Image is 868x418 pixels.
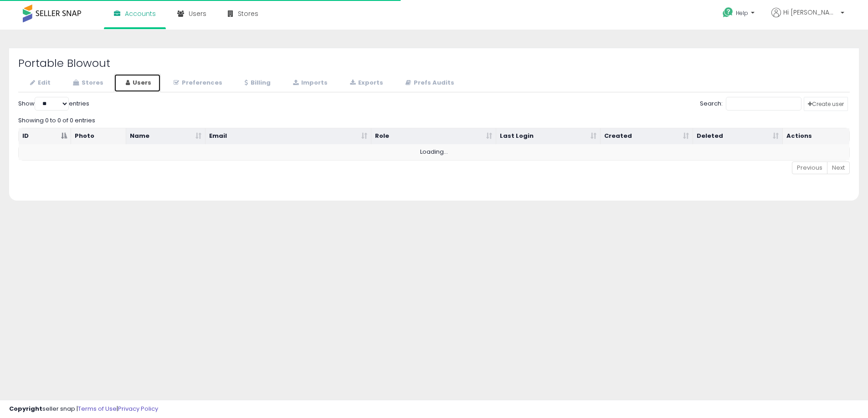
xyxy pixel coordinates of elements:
div: Showing 0 to 0 of 0 entries [18,113,850,125]
a: Stores [61,74,113,92]
h2: Portable Blowout [18,57,850,69]
i: Get Help [722,7,734,18]
label: Show entries [18,97,89,111]
td: Loading... [19,144,849,160]
th: ID: activate to sort column descending [19,128,71,145]
a: Preferences [162,74,232,92]
a: Previous [792,161,827,175]
th: Last Login: activate to sort column ascending [496,128,601,145]
th: Email: activate to sort column ascending [205,128,372,145]
th: Name: activate to sort column ascending [126,128,205,145]
a: Prefs Audits [394,74,464,92]
a: Users [114,74,161,92]
label: Search: [700,97,801,111]
div: seller snap | | [9,405,158,413]
strong: Copyright [9,404,42,413]
span: Hi [PERSON_NAME] [783,8,838,17]
a: Hi [PERSON_NAME] [771,8,844,28]
th: Photo [71,128,127,145]
a: Exports [338,74,393,92]
span: Accounts [125,9,156,18]
a: Privacy Policy [118,404,158,413]
th: Deleted: activate to sort column ascending [693,128,783,145]
a: Next [827,161,850,175]
a: Terms of Use [78,404,117,413]
a: Imports [281,74,337,92]
select: Showentries [35,97,69,111]
th: Role: activate to sort column ascending [371,128,496,145]
a: Billing [233,74,280,92]
input: Search: [726,97,801,111]
span: Users [189,9,206,18]
a: Edit [18,74,60,92]
th: Created: activate to sort column ascending [601,128,693,145]
th: Actions [783,128,849,145]
span: Help [736,9,748,17]
span: Create user [808,100,844,108]
a: Create user [804,97,848,111]
span: Stores [238,9,258,18]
